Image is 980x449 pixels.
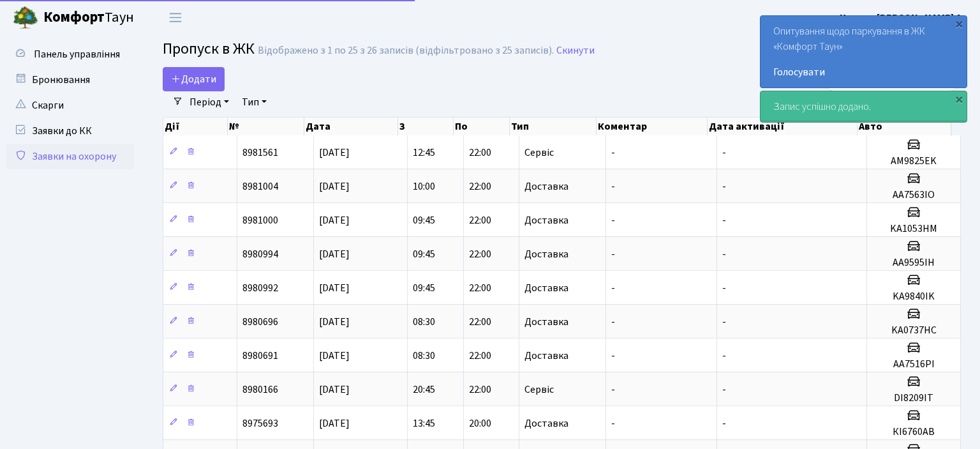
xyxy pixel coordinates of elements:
[857,118,951,135] th: Авто
[413,247,435,261] span: 09:45
[6,67,134,93] a: Бронювання
[6,42,134,67] a: Панель управління
[319,416,350,430] span: [DATE]
[43,7,105,27] b: Комфорт
[319,315,350,329] span: [DATE]
[722,247,726,261] span: -
[413,281,435,295] span: 09:45
[304,118,398,135] th: Дата
[184,91,234,113] a: Період
[242,213,278,227] span: 8981000
[953,93,965,105] div: ×
[160,7,191,28] button: Переключити навігацію
[454,118,509,135] th: По
[242,247,278,261] span: 8980994
[228,118,304,135] th: №
[872,358,955,370] h5: AA7516PI
[242,416,278,430] span: 8975693
[722,213,726,227] span: -
[469,179,491,194] span: 22:00
[722,146,726,160] span: -
[319,179,350,194] span: [DATE]
[469,315,491,329] span: 22:00
[413,146,435,160] span: 12:45
[722,281,726,295] span: -
[163,38,255,60] span: Пропуск в ЖК
[611,146,615,160] span: -
[722,416,726,430] span: -
[319,281,350,295] span: [DATE]
[242,315,278,329] span: 8980696
[872,291,955,303] h5: KA9840IK
[469,281,491,295] span: 22:00
[34,47,120,61] span: Панель управління
[722,315,726,329] span: -
[872,257,955,269] h5: AA9595IH
[469,416,491,430] span: 20:00
[413,315,435,329] span: 08:30
[43,7,134,29] span: Таун
[524,283,568,293] span: Доставка
[524,181,568,192] span: Доставка
[510,118,597,135] th: Тип
[469,213,491,227] span: 22:00
[597,118,708,135] th: Коментар
[761,91,967,122] div: Запис успішно додано.
[13,5,38,31] img: logo.png
[469,247,491,261] span: 22:00
[242,146,278,160] span: 8981561
[611,213,615,227] span: -
[761,16,967,88] div: Опитування щодо паркування в ЖК «Комфорт Таун»
[524,351,568,361] span: Доставка
[953,17,965,30] div: ×
[872,324,955,337] h5: KA0737HC
[242,281,278,295] span: 8980992
[722,179,726,194] span: -
[611,281,615,295] span: -
[319,383,350,397] span: [DATE]
[319,247,350,261] span: [DATE]
[611,247,615,261] span: -
[469,349,491,363] span: 22:00
[722,383,726,397] span: -
[840,10,965,26] a: Цитрус [PERSON_NAME] А.
[524,148,554,158] span: Сервіс
[524,249,568,259] span: Доставка
[611,349,615,363] span: -
[872,223,955,235] h5: KA1053HM
[163,118,228,135] th: Дії
[163,67,225,91] a: Додати
[237,91,272,113] a: Тип
[398,118,454,135] th: З
[242,349,278,363] span: 8980691
[524,317,568,327] span: Доставка
[242,383,278,397] span: 8980166
[6,93,134,118] a: Скарги
[469,146,491,160] span: 22:00
[242,179,278,194] span: 8981004
[556,45,595,57] a: Скинути
[319,213,350,227] span: [DATE]
[413,213,435,227] span: 09:45
[840,11,965,25] b: Цитрус [PERSON_NAME] А.
[872,189,955,201] h5: AA7563IO
[524,215,568,225] span: Доставка
[611,383,615,397] span: -
[611,416,615,430] span: -
[319,146,350,160] span: [DATE]
[258,45,554,57] div: Відображено з 1 по 25 з 26 записів (відфільтровано з 25 записів).
[722,349,726,363] span: -
[171,72,216,86] span: Додати
[524,418,568,429] span: Доставка
[319,349,350,363] span: [DATE]
[708,118,857,135] th: Дата активації
[413,416,435,430] span: 13:45
[413,179,435,194] span: 10:00
[611,315,615,329] span: -
[413,383,435,397] span: 20:45
[611,179,615,194] span: -
[872,426,955,438] h5: КІ6760АВ
[872,155,955,167] h5: AM9825EK
[6,118,134,144] a: Заявки до КК
[6,144,134,169] a: Заявки на охорону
